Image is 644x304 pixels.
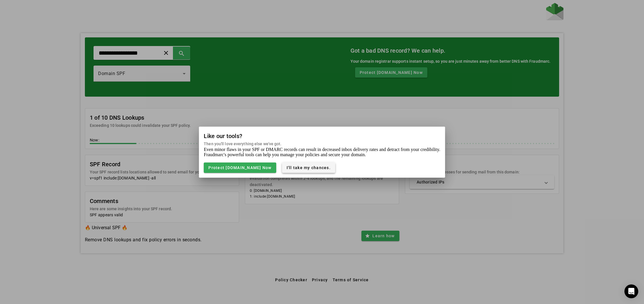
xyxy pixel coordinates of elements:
[204,162,276,173] button: Protect [DOMAIN_NAME] Now
[204,141,281,147] mat-card-subtitle: Then you'll love everything else we've got.
[204,131,281,141] mat-card-title: Like our tools?
[199,147,445,177] mat-card-content: Even minor flaws in your SPF or DMARC records can result in decreased inbox delivery rates and de...
[208,165,271,170] span: Protect [DOMAIN_NAME] Now
[287,165,331,170] span: I'll take my chances.
[282,162,335,173] button: I'll take my chances.
[624,284,638,298] div: Open Intercom Messenger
